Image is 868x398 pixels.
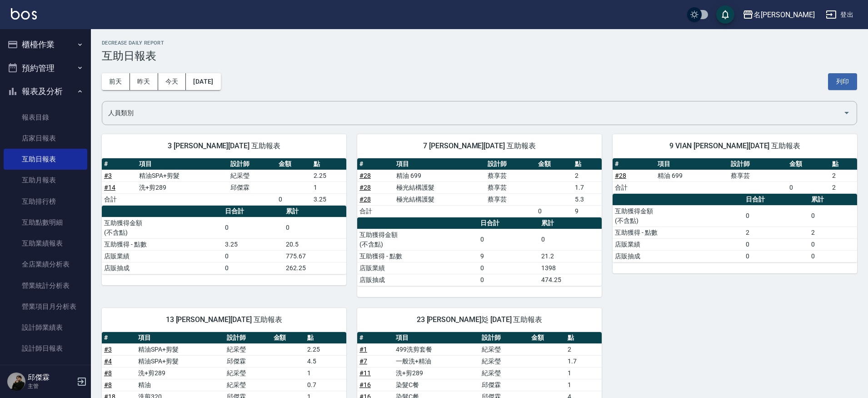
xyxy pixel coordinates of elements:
[357,217,602,286] table: a dense table
[613,194,857,262] table: a dense table
[743,227,809,238] td: 2
[743,194,809,206] th: 日合計
[485,193,536,205] td: 蔡享芸
[224,355,271,367] td: 邱傑霖
[223,250,283,262] td: 0
[102,40,857,46] h2: Decrease Daily Report
[613,205,743,227] td: 互助獲得金額 (不含點)
[485,181,536,193] td: 蔡享芸
[284,262,346,274] td: 262.25
[839,106,854,120] button: Open
[478,274,539,286] td: 0
[136,343,224,355] td: 精油SPA+剪髮
[228,158,276,170] th: 設計師
[539,217,602,229] th: 累計
[394,367,479,379] td: 洗+剪289
[368,141,591,151] span: 7 [PERSON_NAME][DATE] 互助報表
[753,9,815,20] div: 名[PERSON_NAME]
[655,170,728,181] td: 精油 699
[4,107,87,128] a: 報表目錄
[228,170,276,181] td: 紀采瑩
[359,346,367,353] a: #1
[357,250,478,262] td: 互助獲得 - 點數
[822,6,857,23] button: 登出
[4,338,87,359] a: 設計師日報表
[565,332,602,344] th: 點
[394,379,479,391] td: 染髮C餐
[106,105,839,121] input: 人員名稱
[4,80,87,103] button: 報表及分析
[284,217,346,238] td: 0
[485,158,536,170] th: 設計師
[830,158,857,170] th: 點
[102,250,223,262] td: 店販業績
[787,181,830,193] td: 0
[615,172,626,179] a: #28
[359,358,367,365] a: #7
[102,158,346,206] table: a dense table
[357,262,478,274] td: 店販業績
[7,373,25,391] img: Person
[743,238,809,250] td: 0
[368,315,591,324] span: 23 [PERSON_NAME]彣 [DATE] 互助報表
[186,73,220,90] button: [DATE]
[104,184,115,191] a: #14
[478,217,539,229] th: 日合計
[613,227,743,238] td: 互助獲得 - 點數
[102,262,223,274] td: 店販抽成
[357,205,394,217] td: 合計
[305,332,346,344] th: 點
[4,317,87,338] a: 設計師業績表
[613,250,743,262] td: 店販抽成
[137,170,228,181] td: 精油SPA+剪髮
[539,250,602,262] td: 21.2
[743,205,809,227] td: 0
[359,369,371,377] a: #11
[479,379,529,391] td: 邱傑霖
[613,238,743,250] td: 店販業績
[357,229,478,250] td: 互助獲得金額 (不含點)
[357,158,394,170] th: #
[394,170,485,181] td: 精油 699
[394,343,479,355] td: 499洗剪套餐
[357,332,394,344] th: #
[102,238,223,250] td: 互助獲得 - 點數
[479,367,529,379] td: 紀采瑩
[158,73,186,90] button: 今天
[224,332,271,344] th: 設計師
[305,343,346,355] td: 2.25
[28,373,74,382] h5: 邱傑霖
[102,217,223,238] td: 互助獲得金額 (不含點)
[224,343,271,355] td: 紀采瑩
[305,355,346,367] td: 4.5
[284,206,346,217] th: 累計
[104,369,112,377] a: #8
[276,193,311,205] td: 0
[136,355,224,367] td: 精油SPA+剪髮
[136,379,224,391] td: 精油
[4,56,87,80] button: 預約管理
[284,238,346,250] td: 20.5
[104,358,112,365] a: #4
[359,172,371,179] a: #28
[4,128,87,149] a: 店家日報表
[359,184,371,191] a: #28
[4,254,87,275] a: 全店業績分析表
[830,170,857,181] td: 2
[228,181,276,193] td: 邱傑霖
[276,158,311,170] th: 金額
[809,205,857,227] td: 0
[104,381,112,388] a: #8
[485,170,536,181] td: 蔡享芸
[573,170,602,181] td: 2
[224,379,271,391] td: 紀采瑩
[809,194,857,206] th: 累計
[102,332,136,344] th: #
[136,367,224,379] td: 洗+剪289
[102,73,130,90] button: 前天
[728,158,787,170] th: 設計師
[311,181,346,193] td: 1
[4,296,87,317] a: 營業項目月分析表
[223,217,283,238] td: 0
[104,346,112,353] a: #3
